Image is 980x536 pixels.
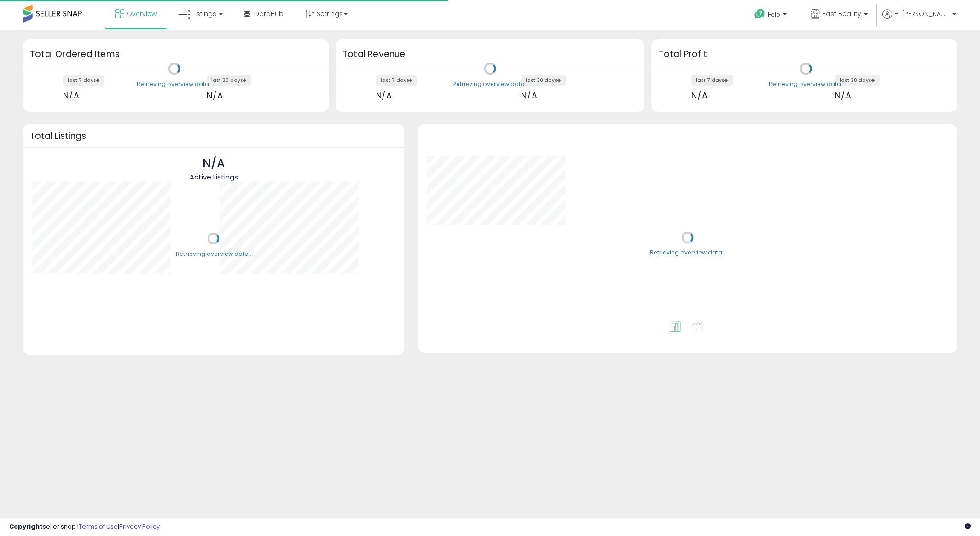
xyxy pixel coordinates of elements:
span: Fast Beauty [823,9,861,18]
span: Hi [PERSON_NAME] [894,9,950,18]
a: Hi [PERSON_NAME] [882,9,956,30]
a: Help [747,1,796,30]
div: Retrieving overview data.. [650,249,725,257]
span: Overview [127,9,157,18]
div: Retrieving overview data.. [768,80,843,88]
i: Get Help [754,8,765,20]
div: Retrieving overview data.. [176,250,251,258]
div: Retrieving overview data.. [452,80,528,88]
div: Retrieving overview data.. [137,80,212,88]
span: Help [768,11,780,18]
span: DataHub [255,9,284,18]
span: Listings [192,9,216,18]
